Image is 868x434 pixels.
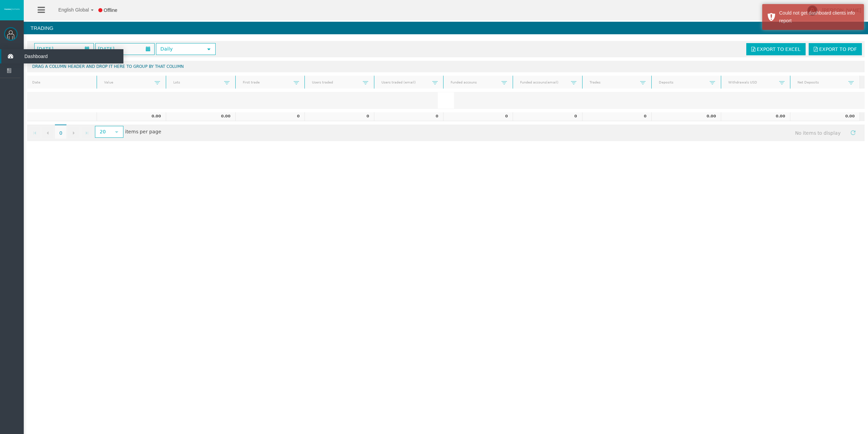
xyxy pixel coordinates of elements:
[84,130,90,136] span: Go to the last page
[585,78,640,87] a: Trades
[96,44,116,54] span: [DATE]
[104,7,117,13] span: Offline
[238,78,293,87] a: First trade
[724,78,779,87] a: Withdrawals USD
[721,112,790,121] td: 0.00
[790,112,860,121] td: 0.00
[71,130,76,136] span: Go to the next page
[757,46,801,52] span: Export to Excel
[3,8,20,11] img: logo.svg
[50,7,89,13] span: English Global
[27,61,865,72] div: Drag a column header and drop it here to group by that column
[42,127,54,139] a: Go to the previous page
[55,125,66,139] span: 0
[100,78,155,87] a: Value
[67,127,80,139] a: Go to the next page
[308,78,363,87] a: Users traded
[35,44,55,54] span: [DATE]
[235,112,305,121] td: 0
[29,127,41,139] a: Go to the first page
[304,112,374,121] td: 0
[847,127,859,138] a: Refresh
[96,127,110,137] span: 20
[97,112,166,121] td: 0.00
[1,49,123,63] a: Dashboard
[24,22,868,34] h4: Trading
[166,112,235,121] td: 0.00
[516,78,571,87] a: Funded accouns(email)
[850,130,856,135] span: Refresh
[32,130,38,136] span: Go to the first page
[819,46,857,52] span: Export to PDF
[206,46,212,52] span: select
[651,112,721,121] td: 0.00
[582,112,652,121] td: 0
[374,112,443,121] td: 0
[169,78,224,87] a: Lots
[19,49,86,63] span: Dashboard
[789,127,847,139] span: No items to display
[114,129,119,135] span: select
[513,112,582,121] td: 0
[377,78,432,87] a: Users traded (email)
[746,43,806,55] a: Export to Excel
[443,112,513,121] td: 0
[779,9,859,25] div: Could not get dashboard clients info report
[81,127,93,139] a: Go to the last page
[157,44,203,54] span: Daily
[45,130,51,136] span: Go to the previous page
[28,78,96,87] a: Date
[809,43,862,55] a: Export to PDF
[793,78,848,87] a: Net Deposits
[93,127,161,138] span: items per page
[655,78,710,87] a: Deposits
[447,78,501,87] a: Funded accouns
